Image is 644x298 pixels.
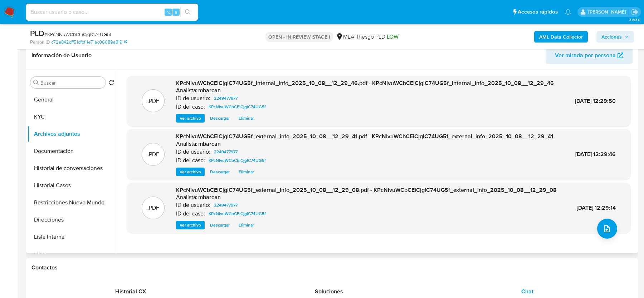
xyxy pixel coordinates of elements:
button: Descargar [206,221,233,229]
button: Volver al orden por defecto [108,80,114,88]
button: Buscar [33,80,39,85]
button: Eliminar [235,168,258,176]
p: ID de usuario: [176,148,210,155]
button: Ver archivo [176,168,205,176]
span: Historial CX [115,287,146,295]
span: KPcNIvuWCbCEiCjglC74UG5f [209,209,266,218]
span: 2249477977 [214,201,238,209]
h1: Información de Usuario [31,52,92,59]
button: Restricciones Nuevo Mundo [28,194,117,211]
button: Historial Casos [28,177,117,194]
p: ID de usuario: [176,95,210,102]
button: Eliminar [235,221,258,229]
span: Ver archivo [180,115,201,122]
p: Analista: [176,87,197,94]
span: # KPcNIvuWCbCEiCjglC74UG5f [44,31,111,38]
p: .PDF [147,150,159,158]
a: c72e842dff51dfbf11e71ac06089a819 [51,39,127,45]
span: Eliminar [239,168,254,175]
button: CVU [28,245,117,263]
span: 2249477977 [214,94,238,103]
button: Descargar [206,114,233,123]
a: 2249477977 [211,148,240,156]
button: search-icon [180,7,195,17]
span: s [175,9,177,15]
span: [DATE] 12:29:50 [575,97,616,105]
a: 2249477977 [211,201,240,209]
span: Ver archivo [180,168,201,175]
b: Person ID [30,39,50,45]
button: Documentación [28,143,117,160]
p: Analista: [176,140,197,148]
span: Accesos rápidos [518,8,558,16]
span: KPcNIvuWCbCEiCjglC74UG5f [209,156,266,165]
span: Eliminar [239,222,254,229]
span: ⌥ [165,9,171,15]
b: AML Data Collector [539,31,583,43]
a: KPcNIvuWCbCEiCjglC74UG5f [206,156,269,165]
input: Buscar [40,80,103,86]
span: Descargar [210,168,230,175]
p: magali.barcan@mercadolibre.com [588,9,629,15]
button: AML Data Collector [534,31,588,43]
span: KPcNIvuWCbCEiCjglC74UG5f [209,103,266,111]
a: Salir [631,8,639,16]
h6: mbarcan [198,194,221,201]
button: Ver archivo [176,221,205,229]
b: PLD [30,28,44,39]
button: Archivos adjuntos [28,125,117,143]
span: KPcNIvuWCbCEiCjglC74UG5f_external_info_2025_10_08__12_29_08.pdf - KPcNIvuWCbCEiCjglC74UG5f_extern... [176,186,557,194]
p: Analista: [176,194,197,201]
button: KYC [28,108,117,125]
span: LOW [387,33,399,41]
h6: mbarcan [198,140,221,148]
span: Descargar [210,222,230,229]
a: KPcNIvuWCbCEiCjglC74UG5f [206,103,269,111]
p: .PDF [147,97,159,105]
h6: mbarcan [198,87,221,94]
button: Eliminar [235,114,258,123]
button: upload-file [597,219,617,239]
span: Ver mirada por persona [555,47,616,64]
span: Ver archivo [180,222,201,229]
button: Descargar [206,168,233,176]
span: 2249477977 [214,148,238,156]
p: ID del caso: [176,157,205,164]
span: Acciones [601,31,622,43]
p: OPEN - IN REVIEW STAGE I [265,32,333,42]
span: Soluciones [315,287,343,295]
p: .PDF [147,204,159,212]
a: KPcNIvuWCbCEiCjglC74UG5f [206,209,269,218]
a: 2249477977 [211,94,240,103]
button: Direcciones [28,211,117,228]
p: ID del caso: [176,103,205,110]
span: KPcNIvuWCbCEiCjglC74UG5f_internal_info_2025_10_08__12_29_46.pdf - KPcNIvuWCbCEiCjglC74UG5f_intern... [176,79,554,87]
span: KPcNIvuWCbCEiCjglC74UG5f_external_info_2025_10_08__12_29_41.pdf - KPcNIvuWCbCEiCjglC74UG5f_extern... [176,132,553,140]
span: Chat [521,287,533,295]
button: General [28,91,117,108]
input: Buscar usuario o caso... [26,8,198,17]
p: ID de usuario: [176,202,210,209]
button: Ver mirada por persona [546,47,633,64]
p: ID del caso: [176,210,205,217]
span: 3.163.0 [629,17,640,23]
button: Lista Interna [28,228,117,245]
a: Notificaciones [565,9,571,15]
button: Historial de conversaciones [28,160,117,177]
h1: Contactos [31,264,633,271]
span: Eliminar [239,115,254,122]
button: Ver archivo [176,114,205,123]
span: [DATE] 12:29:14 [577,204,616,212]
span: Descargar [210,115,230,122]
span: [DATE] 12:29:46 [575,150,616,158]
button: Acciones [596,31,634,43]
div: MLA [336,33,354,41]
span: Riesgo PLD: [357,33,399,41]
